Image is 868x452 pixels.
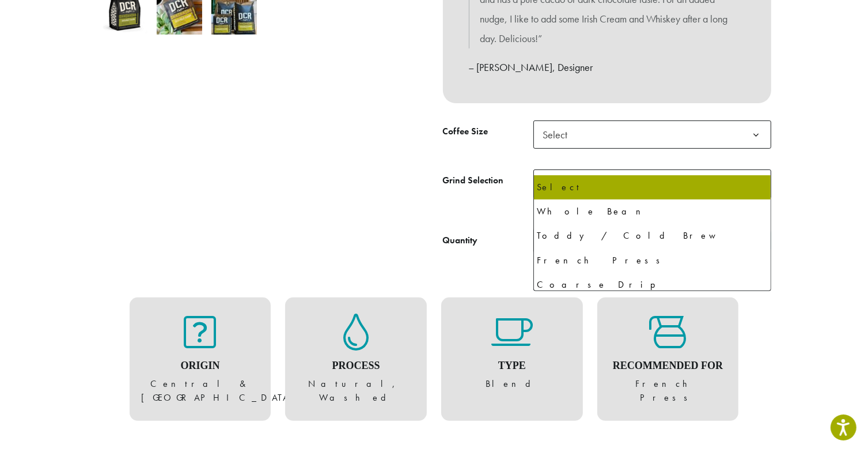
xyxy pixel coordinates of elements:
[141,314,260,405] figure: Central & [GEOGRAPHIC_DATA]
[297,360,415,372] h4: Process
[443,233,478,247] div: Quantity
[533,169,771,198] span: Select
[537,227,767,244] div: Toddy / Cold Brew
[539,172,579,195] span: Select
[537,203,767,220] div: Whole Bean
[533,120,771,149] span: Select
[534,175,771,199] li: Select
[443,172,533,189] label: Grind Selection
[141,360,260,372] h4: Origin
[453,360,571,372] h4: Type
[539,123,579,146] span: Select
[537,276,767,293] div: Coarse Drip
[297,314,415,405] figure: Natural, Washed
[453,314,571,391] figure: Blend
[443,123,533,140] label: Coffee Size
[537,252,767,269] div: French Press
[469,58,745,77] p: – [PERSON_NAME], Designer
[609,314,727,405] figure: French Press
[609,360,727,372] h4: Recommended For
